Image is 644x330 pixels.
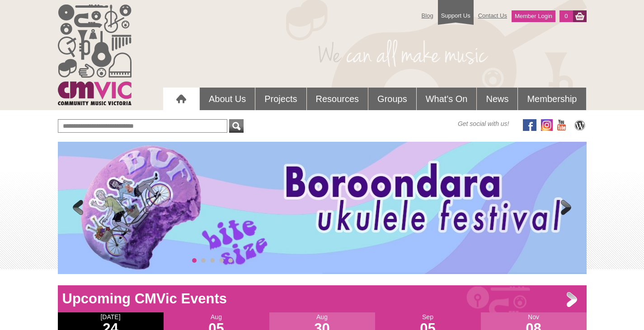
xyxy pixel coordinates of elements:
[58,5,132,105] img: cmvic_logo.png
[518,88,586,110] a: Membership
[474,8,512,23] a: Contact Us
[458,119,509,128] span: Get social with us!
[477,88,517,110] a: News
[417,8,438,23] a: Blog
[417,88,477,110] a: What's On
[573,119,587,131] img: CMVic Blog
[255,88,306,110] a: Projects
[512,10,555,22] a: Member Login
[368,88,416,110] a: Groups
[541,119,553,131] img: icon-instagram.png
[559,10,573,22] a: 0
[200,88,255,110] a: About Us
[307,88,368,110] a: Resources
[58,290,587,308] h1: Upcoming CMVic Events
